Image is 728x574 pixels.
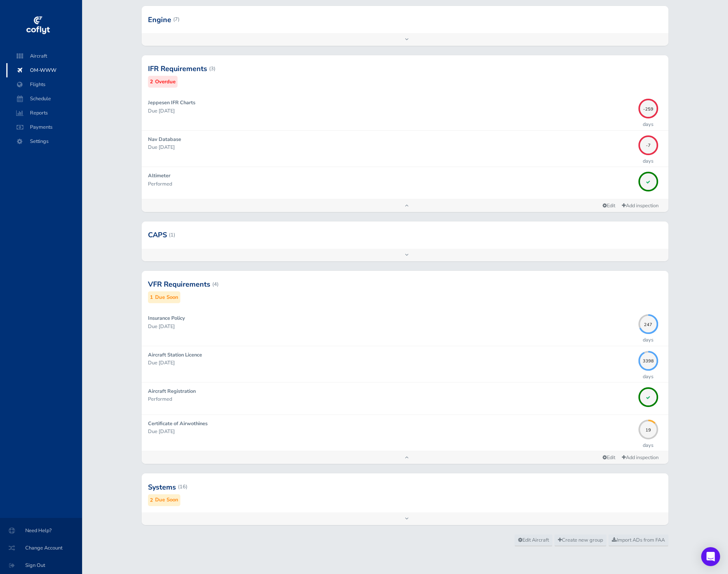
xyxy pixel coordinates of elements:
[14,77,74,92] span: Flights
[155,78,176,86] small: Overdue
[618,452,662,463] a: Add inspection
[142,310,668,345] a: Insurance Policy Due [DATE] 247days
[148,420,208,427] strong: Certificate of Airwothines
[142,94,668,130] a: Jeppesen IFR Charts Due [DATE] -259days
[603,202,615,209] span: Edit
[643,336,653,344] p: days
[612,536,665,544] span: Import ADs from FAA
[9,523,73,538] span: Need Help?
[142,346,668,382] a: Aircraft Station Licence Due [DATE] 3398days
[643,441,653,449] p: days
[148,428,634,435] p: Due [DATE]
[148,172,170,179] strong: Altimeter
[14,120,74,134] span: Payments
[148,359,634,367] p: Due [DATE]
[148,388,196,395] strong: Aircraft Registration
[638,105,658,110] span: -259
[14,63,74,77] span: OM-WWW
[603,454,615,461] span: Edit
[9,558,73,572] span: Sign Out
[148,395,634,403] p: Performed
[148,351,202,358] strong: Aircraft Station Licence
[148,315,185,322] strong: Insurance Policy
[148,136,181,143] strong: Nav Database
[14,106,74,120] span: Reports
[155,293,178,302] small: Due Soon
[14,49,74,63] span: Aircraft
[148,107,634,115] p: Due [DATE]
[148,323,634,330] p: Due [DATE]
[142,167,668,199] a: Altimeter Performed
[148,99,195,106] strong: Jeppesen IFR Charts
[599,201,618,211] a: Edit
[638,321,658,325] span: 247
[155,496,178,504] small: Due Soon
[14,134,74,148] span: Settings
[638,358,658,362] span: 3398
[148,180,634,188] p: Performed
[643,373,653,381] p: days
[14,92,74,106] span: Schedule
[643,157,653,165] p: days
[608,535,668,546] a: Import ADs from FAA
[148,143,634,151] p: Due [DATE]
[558,536,603,544] span: Create new group
[9,541,73,555] span: Change Account
[515,535,552,546] a: Edit Aircraft
[25,14,51,38] img: coflyt logo
[701,547,720,566] div: Open Intercom Messenger
[142,415,668,451] a: Certificate of Airwothines Due [DATE] 19days
[599,452,618,463] a: Edit
[638,426,658,431] span: 19
[142,131,668,167] a: Nav Database Due [DATE] -7days
[142,383,668,415] a: Aircraft Registration Performed
[554,535,606,546] a: Create new group
[638,142,658,146] span: -7
[618,200,662,212] a: Add inspection
[643,120,653,128] p: days
[518,536,549,544] span: Edit Aircraft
